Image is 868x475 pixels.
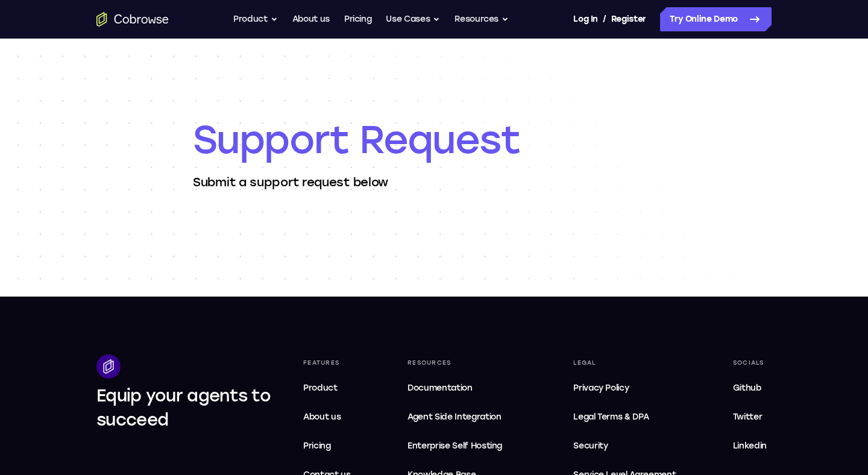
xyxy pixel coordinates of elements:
[568,354,681,371] div: Legal
[568,376,681,400] a: Privacy Policy
[728,405,772,429] a: Twitter
[568,434,681,458] a: Security
[603,12,606,27] span: /
[193,116,675,164] h1: Support Request
[403,434,521,458] a: Enterprise Self Hosting
[303,383,338,393] span: Product
[733,441,767,451] span: Linkedin
[298,376,356,400] a: Product
[407,383,472,393] span: Documentation
[298,354,356,371] div: Features
[728,376,772,400] a: Github
[403,354,521,371] div: Resources
[733,383,761,393] span: Github
[303,412,341,422] span: About us
[298,405,356,429] a: About us
[573,383,629,393] span: Privacy Policy
[303,441,331,451] span: Pricing
[573,412,649,422] span: Legal Terms & DPA
[611,7,646,31] a: Register
[233,7,278,31] button: Product
[298,434,356,458] a: Pricing
[386,7,440,31] button: Use Cases
[454,7,509,31] button: Resources
[407,439,517,453] span: Enterprise Self Hosting
[96,12,169,27] a: Go to the home page
[660,7,772,31] a: Try Online Demo
[573,441,608,451] span: Security
[728,354,772,371] div: Socials
[344,7,372,31] a: Pricing
[573,7,597,31] a: Log In
[96,385,271,430] span: Equip your agents to succeed
[733,412,763,422] span: Twitter
[403,405,521,429] a: Agent Side Integration
[728,434,772,458] a: Linkedin
[292,7,330,31] a: About us
[407,410,517,424] span: Agent Side Integration
[193,174,675,190] p: Submit a support request below
[568,405,681,429] a: Legal Terms & DPA
[403,376,521,400] a: Documentation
